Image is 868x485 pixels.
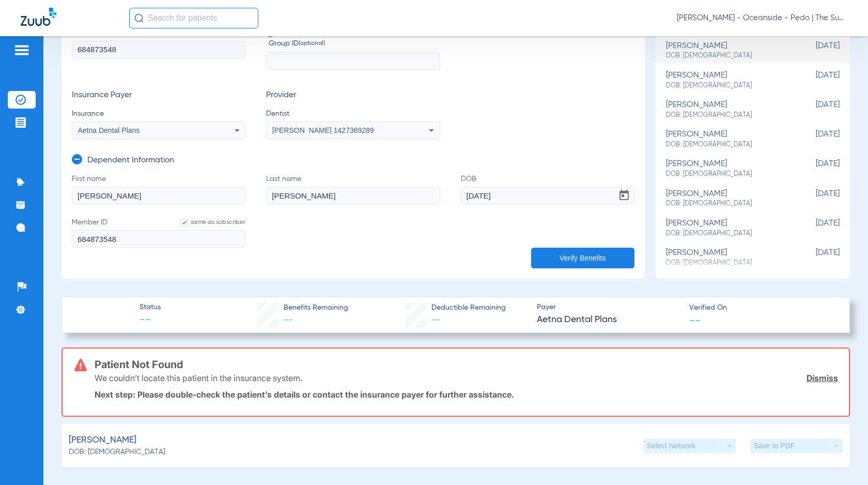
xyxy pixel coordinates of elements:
[666,159,788,178] div: [PERSON_NAME]
[72,187,245,204] input: First name
[788,248,840,267] span: [DATE]
[788,130,840,149] span: [DATE]
[689,314,701,325] span: --
[284,302,348,313] span: Benefits Remaining
[788,100,840,119] span: [DATE]
[788,41,840,60] span: [DATE]
[531,248,634,268] button: Verify Benefits
[72,174,245,204] label: First name
[537,302,680,313] span: Payer
[129,8,258,28] input: Search for patients
[139,302,161,313] span: Status
[134,13,144,23] img: Search Icon
[266,90,440,101] h3: Provider
[69,434,136,447] span: [PERSON_NAME]
[95,373,302,383] p: We couldn’t locate this patient in the insurance system.
[272,126,374,134] span: [PERSON_NAME] 1427369289
[139,313,161,328] span: --
[666,229,788,238] span: DOB: [DEMOGRAPHIC_DATA]
[666,51,788,60] span: DOB: [DEMOGRAPHIC_DATA]
[95,359,838,370] h3: Patient Not Found
[72,109,245,119] span: Insurance
[666,41,788,60] div: [PERSON_NAME]
[666,81,788,90] span: DOB: [DEMOGRAPHIC_DATA]
[78,126,140,134] span: Aetna Dental Plans
[284,315,293,325] span: --
[461,174,634,204] label: DOB
[431,302,506,313] span: Deductible Remaining
[72,28,245,70] label: Member ID
[666,170,788,179] span: DOB: [DEMOGRAPHIC_DATA]
[72,217,245,248] label: Member ID
[21,8,56,26] img: Zuub Logo
[269,38,440,49] span: Group ID
[266,109,440,119] span: Dentist
[299,38,325,49] small: (optional)
[689,302,833,313] span: Verified On
[788,189,840,208] span: [DATE]
[95,389,838,400] p: Next step: Please double-check the patient’s details or contact the insurance payer for further a...
[431,315,441,325] span: --
[666,140,788,149] span: DOB: [DEMOGRAPHIC_DATA]
[69,447,165,458] span: DOB: [DEMOGRAPHIC_DATA]
[74,359,87,371] img: error-icon
[666,71,788,90] div: [PERSON_NAME]
[666,100,788,119] div: [PERSON_NAME]
[72,230,245,248] input: Member IDsame as subscriber
[788,71,840,90] span: [DATE]
[816,435,868,485] iframe: Chat Widget
[266,174,440,204] label: Last name
[666,189,788,208] div: [PERSON_NAME]
[788,219,840,238] span: [DATE]
[666,248,788,267] div: [PERSON_NAME]
[677,13,847,23] span: [PERSON_NAME] - Oceanside - Pedo | The Super Dentists
[13,44,30,56] img: hamburger-icon
[807,373,838,383] a: Dismiss
[666,219,788,238] div: [PERSON_NAME]
[614,185,634,206] button: Open calendar
[72,90,245,101] h3: Insurance Payer
[72,41,245,58] input: Member ID
[87,156,174,166] h3: Dependent Information
[788,159,840,178] span: [DATE]
[461,187,634,204] input: DOBOpen calendar
[537,313,680,326] span: Aetna Dental Plans
[666,130,788,149] div: [PERSON_NAME]
[170,217,245,228] label: same as subscriber
[666,111,788,120] span: DOB: [DEMOGRAPHIC_DATA]
[666,199,788,208] span: DOB: [DEMOGRAPHIC_DATA]
[266,187,440,204] input: Last name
